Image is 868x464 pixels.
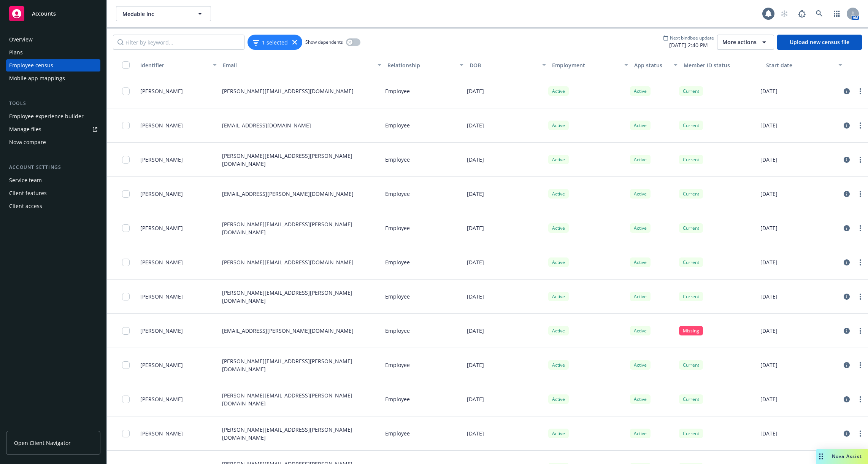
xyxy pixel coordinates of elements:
button: Email [220,56,384,74]
a: circleInformation [842,121,851,130]
a: circleInformation [842,258,851,267]
a: more [856,189,865,199]
a: circleInformation [842,189,851,199]
div: Client access [9,200,42,212]
div: Active [630,121,651,130]
div: Current [679,189,703,199]
div: Employee experience builder [9,110,84,122]
p: [DATE] [760,429,778,437]
p: [PERSON_NAME][EMAIL_ADDRESS][PERSON_NAME][DOMAIN_NAME] [222,426,379,442]
input: Toggle Row Selected [122,87,130,95]
span: [PERSON_NAME] [140,395,183,403]
p: [DATE] [760,121,778,129]
button: Member ID status [681,56,763,74]
a: more [856,121,865,130]
span: Open Client Navigator [14,439,71,447]
a: more [856,155,865,164]
span: Show dependents [305,39,343,45]
div: Relationship [387,61,455,69]
span: [PERSON_NAME] [140,258,183,266]
p: [DATE] [760,327,778,335]
div: Manage files [9,123,41,135]
button: More actions [717,35,774,50]
a: more [856,224,865,233]
span: [PERSON_NAME] [140,156,183,164]
input: Select all [122,61,130,69]
button: Relationship [384,56,467,74]
div: Overview [9,33,33,46]
p: Employee [385,292,410,300]
div: Current [679,257,703,267]
div: Current [679,429,703,438]
p: Employee [385,258,410,266]
p: [DATE] [760,258,778,266]
div: Active [548,189,569,199]
div: Missing [679,326,703,335]
p: [PERSON_NAME][EMAIL_ADDRESS][PERSON_NAME][DOMAIN_NAME] [222,357,379,373]
span: [PERSON_NAME] [140,327,183,335]
p: [DATE] [467,224,484,232]
p: [DATE] [467,190,484,198]
div: Member ID status [684,61,760,69]
div: Active [630,86,651,96]
a: Switch app [829,6,844,21]
p: [DATE] [760,156,778,164]
p: Employee [385,190,410,198]
a: Search [812,6,827,21]
p: [PERSON_NAME][EMAIL_ADDRESS][DOMAIN_NAME] [222,87,354,95]
a: circleInformation [842,395,851,404]
a: Nova compare [6,136,100,148]
button: Start date [763,56,846,74]
a: circleInformation [842,224,851,233]
div: Active [630,223,651,233]
span: [PERSON_NAME] [140,292,183,300]
p: Employee [385,327,410,335]
span: Accounts [32,11,56,17]
input: Toggle Row Selected [122,430,130,437]
div: Current [679,360,703,370]
span: 1 selected [262,38,288,46]
a: more [856,361,865,370]
span: Next bindbee update [670,35,714,41]
div: Active [630,292,651,301]
p: [PERSON_NAME][EMAIL_ADDRESS][PERSON_NAME][DOMAIN_NAME] [222,391,379,407]
div: Service team [9,174,42,186]
button: App status [631,56,681,74]
div: Email [223,61,373,69]
a: Overview [6,33,100,46]
a: circleInformation [842,361,851,370]
div: DOB [470,61,538,69]
p: Employee [385,87,410,95]
a: Upload new census file [777,35,862,50]
input: Toggle Row Selected [122,327,130,335]
input: Toggle Row Selected [122,190,130,198]
button: Identifier [137,56,220,74]
p: [DATE] [467,361,484,369]
a: Client features [6,187,100,199]
a: Accounts [6,3,100,24]
input: Toggle Row Selected [122,224,130,232]
p: [PERSON_NAME][EMAIL_ADDRESS][DOMAIN_NAME] [222,258,354,266]
span: [PERSON_NAME] [140,224,183,232]
p: [DATE] [467,395,484,403]
p: [DATE] [760,190,778,198]
div: Active [630,326,651,335]
div: Active [548,121,569,130]
p: [DATE] [760,224,778,232]
input: Filter by keyword... [113,35,244,50]
div: Active [548,86,569,96]
p: [DATE] [467,258,484,266]
div: Employment [552,61,620,69]
div: Current [679,121,703,130]
a: Manage files [6,123,100,135]
div: Tools [6,100,100,107]
input: Toggle Row Selected [122,122,130,129]
div: Active [548,223,569,233]
p: [DATE] [467,121,484,129]
div: Start date [766,61,834,69]
a: more [856,258,865,267]
div: App status [634,61,669,69]
div: Active [548,155,569,164]
span: Nova Assist [832,453,862,459]
div: Current [679,223,703,233]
